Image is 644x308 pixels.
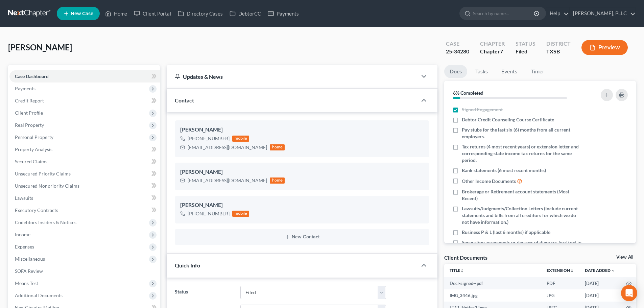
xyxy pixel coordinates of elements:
[9,70,160,82] a: Case Dashboard
[188,135,230,142] div: [PHONE_NUMBER]
[8,42,72,52] span: [PERSON_NAME]
[541,289,579,302] td: JPG
[232,136,249,142] div: mobile
[9,204,160,216] a: Executory Contracts
[462,116,554,123] span: Debtor Credit Counseling Course Certificate
[462,239,582,253] span: Separation agreements or decrees of divorces finalized in the past 2 years
[546,48,571,55] div: TXSB
[616,255,633,260] a: View All
[444,277,541,289] td: Decl-signed--pdf
[15,146,52,152] span: Property Analysis
[15,183,79,189] span: Unsecured Nonpriority Claims
[480,48,505,55] div: Chapter
[585,268,615,273] a: Date Added expand_more
[444,65,467,78] a: Docs
[446,48,469,55] div: 25-34280
[516,40,535,48] div: Status
[516,48,535,55] div: Filed
[621,285,637,301] div: Open Intercom Messenger
[188,210,230,217] div: [PHONE_NUMBER]
[15,207,58,213] span: Executory Contracts
[71,11,93,16] span: New Case
[462,229,550,236] span: Business P & L (last 6 months) if applicable
[9,156,160,168] a: Secured Claims
[9,192,160,204] a: Lawsuits
[611,269,615,273] i: expand_more
[462,205,582,226] span: Lawsuits/Judgments/Collection Letters (Include current statements and bills from all creditors fo...
[446,40,469,48] div: Case
[188,177,267,184] div: [EMAIL_ADDRESS][DOMAIN_NAME]
[470,65,493,78] a: Tasks
[9,180,160,192] a: Unsecured Nonpriority Claims
[15,73,49,79] span: Case Dashboard
[270,177,285,184] div: home
[175,73,409,80] div: Updates & News
[462,106,503,113] span: Signed Engagement
[450,268,464,273] a: Titleunfold_more
[453,90,483,96] strong: 6% Completed
[462,167,546,174] span: Bank statements (6 most recent months)
[579,289,621,302] td: [DATE]
[546,7,569,20] a: Help
[226,7,264,20] a: DebtorCC
[480,40,505,48] div: Chapter
[581,40,628,55] button: Preview
[15,98,44,103] span: Credit Report
[500,48,503,54] span: 7
[570,269,574,273] i: unfold_more
[15,110,43,116] span: Client Profile
[9,143,160,156] a: Property Analysis
[9,95,160,107] a: Credit Report
[462,188,582,202] span: Brokerage or Retirement account statements (Most Recent)
[175,97,194,103] span: Contact
[9,168,160,180] a: Unsecured Priority Claims
[473,7,535,20] input: Search by name...
[15,280,38,286] span: Means Test
[15,159,47,164] span: Secured Claims
[462,178,516,185] span: Other Income Documents
[180,201,424,209] div: [PERSON_NAME]
[15,122,44,128] span: Real Property
[444,254,487,261] div: Client Documents
[541,277,579,289] td: PDF
[546,40,571,48] div: District
[15,195,33,201] span: Lawsuits
[264,7,302,20] a: Payments
[570,7,636,20] a: [PERSON_NAME], PLLC
[15,219,76,225] span: Codebtors Insiders & Notices
[15,171,71,176] span: Unsecured Priority Claims
[175,262,200,268] span: Quick Info
[15,268,43,274] span: SOFA Review
[547,268,574,273] a: Extensionunfold_more
[462,143,582,164] span: Tax returns (4 most recent years) or extension letter and corresponding state income tax returns ...
[15,292,63,298] span: Additional Documents
[496,65,523,78] a: Events
[460,269,464,273] i: unfold_more
[525,65,550,78] a: Timer
[102,7,130,20] a: Home
[15,256,45,262] span: Miscellaneous
[180,234,424,240] button: New Contact
[444,289,541,302] td: IMG_3446.jpg
[130,7,174,20] a: Client Portal
[270,144,285,150] div: home
[15,134,53,140] span: Personal Property
[174,7,226,20] a: Directory Cases
[232,211,249,217] div: mobile
[462,126,582,140] span: Pay stubs for the last six (6) months from all current employers.
[180,126,424,134] div: [PERSON_NAME]
[15,86,35,91] span: Payments
[15,232,30,237] span: Income
[15,244,34,250] span: Expenses
[188,144,267,151] div: [EMAIL_ADDRESS][DOMAIN_NAME]
[180,168,424,176] div: [PERSON_NAME]
[579,277,621,289] td: [DATE]
[171,286,237,299] label: Status
[9,265,160,277] a: SOFA Review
